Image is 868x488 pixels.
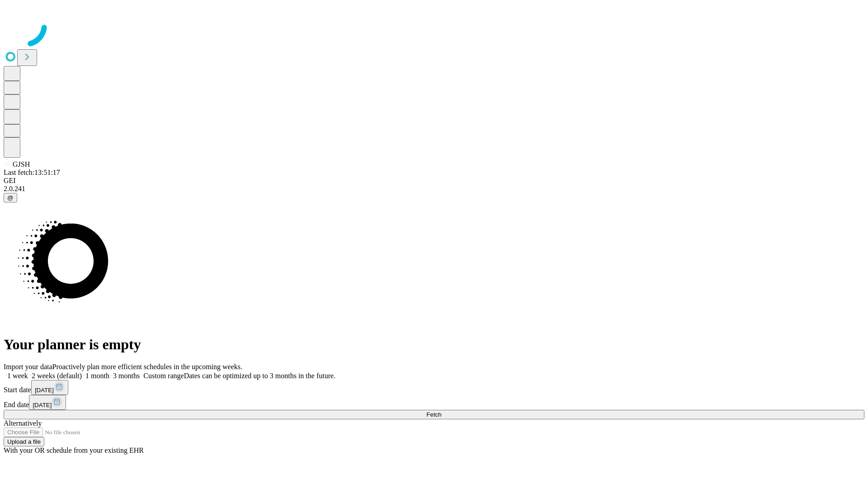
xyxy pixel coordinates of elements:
[35,387,54,394] span: [DATE]
[184,372,335,380] span: Dates can be optimized up to 3 months in the future.
[7,194,14,201] span: @
[33,402,52,408] span: [DATE]
[113,372,140,380] span: 3 months
[4,419,42,427] span: Alternatively
[4,177,864,185] div: GEI
[4,363,52,371] span: Import your data
[4,336,864,353] h1: Your planner is empty
[4,185,864,193] div: 2.0.241
[4,380,864,395] div: Start date
[143,372,184,380] span: Custom range
[4,193,17,202] button: @
[426,411,441,418] span: Fetch
[32,372,82,380] span: 2 weeks (default)
[4,410,864,419] button: Fetch
[13,160,30,168] span: GJSH
[85,372,109,380] span: 1 month
[29,395,66,410] button: [DATE]
[4,169,60,176] span: Last fetch: 13:51:17
[4,446,144,454] span: With your OR schedule from your existing EHR
[52,363,242,371] span: Proactively plan more efficient schedules in the upcoming weeks.
[4,395,864,410] div: End date
[7,372,28,380] span: 1 week
[4,437,44,446] button: Upload a file
[31,380,68,395] button: [DATE]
